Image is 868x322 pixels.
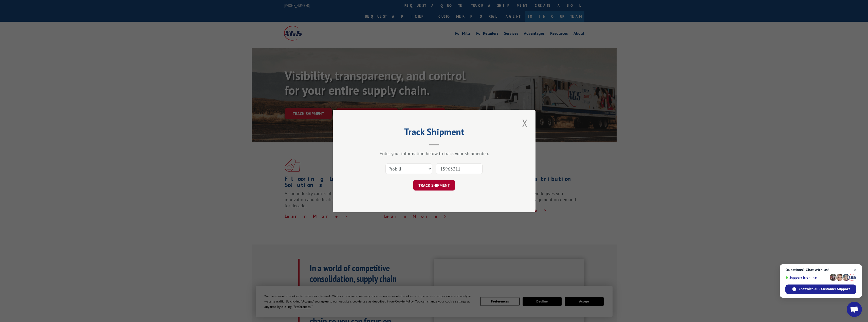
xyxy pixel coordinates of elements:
div: Enter your information below to track your shipment(s). [358,150,510,156]
button: TRACK SHIPMENT [413,180,455,191]
span: Chat with XGS Customer Support [799,287,850,291]
span: Support is online [785,276,828,279]
span: Chat with XGS Customer Support [785,285,856,294]
span: Questions? Chat with us! [785,268,856,272]
input: Number(s) [436,163,483,174]
h2: Track Shipment [358,128,510,138]
button: Close modal [521,116,529,130]
a: Open chat [847,302,862,317]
